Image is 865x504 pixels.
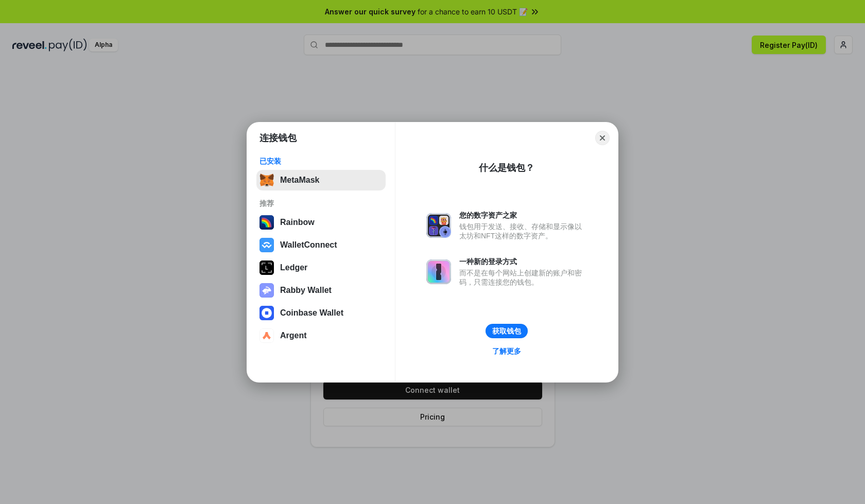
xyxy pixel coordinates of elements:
[280,240,337,250] div: WalletConnect
[459,222,587,240] div: 钱包用于发送、接收、存储和显示像以太坊和NFT这样的数字资产。
[280,308,343,318] div: Coinbase Wallet
[256,170,386,190] button: MetaMask
[492,326,521,336] div: 获取钱包
[479,162,534,174] div: 什么是钱包？
[259,283,274,298] img: svg+xml,%3Csvg%20xmlns%3D%22http%3A%2F%2Fwww.w3.org%2F2000%2Fsvg%22%20fill%3D%22none%22%20viewBox...
[259,328,274,343] img: svg+xml,%3Csvg%20width%3D%2228%22%20height%3D%2228%22%20viewBox%3D%220%200%2028%2028%22%20fill%3D...
[259,306,274,320] img: svg+xml,%3Csvg%20width%3D%2228%22%20height%3D%2228%22%20viewBox%3D%220%200%2028%2028%22%20fill%3D...
[259,260,274,275] img: svg+xml,%3Csvg%20xmlns%3D%22http%3A%2F%2Fwww.w3.org%2F2000%2Fsvg%22%20width%3D%2228%22%20height%3...
[259,199,383,208] div: 推荐
[256,280,386,301] button: Rabby Wallet
[256,257,386,278] button: Ledger
[259,215,274,230] img: svg+xml,%3Csvg%20width%3D%22120%22%20height%3D%22120%22%20viewBox%3D%220%200%20120%20120%22%20fil...
[259,157,383,166] div: 已安装
[280,176,319,185] div: MetaMask
[256,235,386,255] button: WalletConnect
[486,324,528,338] button: 获取钱包
[280,331,307,340] div: Argent
[595,131,610,145] button: Close
[256,303,386,323] button: Coinbase Wallet
[259,173,274,187] img: svg+xml,%3Csvg%20fill%3D%22none%22%20height%3D%2233%22%20viewBox%3D%220%200%2035%2033%22%20width%...
[256,325,386,346] button: Argent
[426,213,451,238] img: svg+xml,%3Csvg%20xmlns%3D%22http%3A%2F%2Fwww.w3.org%2F2000%2Fsvg%22%20fill%3D%22none%22%20viewBox...
[259,238,274,252] img: svg+xml,%3Csvg%20width%3D%2228%22%20height%3D%2228%22%20viewBox%3D%220%200%2028%2028%22%20fill%3D...
[256,212,386,233] button: Rainbow
[280,286,332,295] div: Rabby Wallet
[426,259,451,284] img: svg+xml,%3Csvg%20xmlns%3D%22http%3A%2F%2Fwww.w3.org%2F2000%2Fsvg%22%20fill%3D%22none%22%20viewBox...
[486,344,527,358] a: 了解更多
[280,263,307,272] div: Ledger
[459,257,587,266] div: 一种新的登录方式
[259,132,297,144] h1: 连接钱包
[492,346,521,356] div: 了解更多
[280,218,315,227] div: Rainbow
[459,211,587,220] div: 您的数字资产之家
[459,268,587,287] div: 而不是在每个网站上创建新的账户和密码，只需连接您的钱包。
